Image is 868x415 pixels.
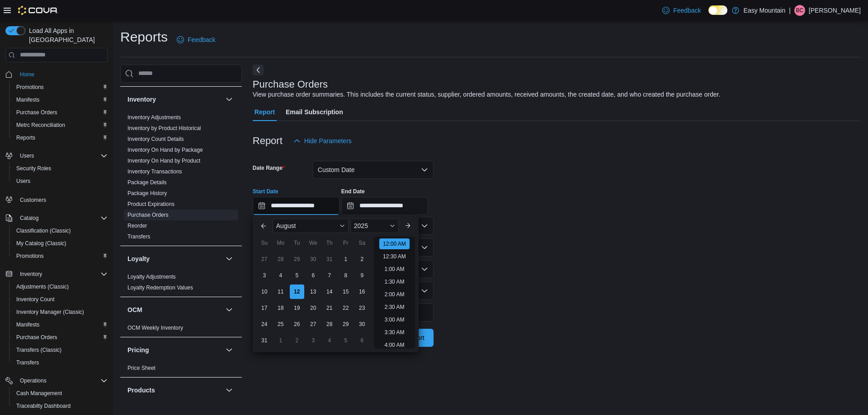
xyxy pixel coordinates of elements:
[224,304,235,315] button: OCM
[401,219,415,233] button: Next month
[16,359,39,366] span: Transfers
[312,161,434,179] button: Custom Date
[256,219,271,233] button: Previous Month
[274,284,288,299] div: day-11
[16,194,108,205] span: Customers
[16,252,44,260] span: Promotions
[127,233,150,240] span: Transfers
[306,252,321,266] div: day-30
[322,236,337,250] div: Th
[276,222,296,229] span: August
[273,219,349,233] div: Button. Open the month selector. August is currently selected.
[13,94,108,105] span: Manifests
[9,106,111,119] button: Purchase Orders
[257,252,272,266] div: day-27
[2,374,111,387] button: Operations
[16,402,71,410] span: Traceabilty Dashboard
[274,333,288,348] div: day-1
[16,69,108,80] span: Home
[127,212,169,218] a: Purchase Orders
[13,132,39,143] a: Reports
[127,324,183,331] span: OCM Weekly Inventory
[127,135,184,143] span: Inventory Count Details
[127,157,200,164] span: Inventory On Hand by Product
[381,340,408,350] li: 4:00 AM
[13,345,65,355] a: Transfers (Classic)
[16,177,30,185] span: Users
[253,79,328,90] h3: Purchase Orders
[290,132,355,150] button: Hide Parameters
[290,252,304,266] div: day-29
[127,179,167,186] span: Package Details
[224,94,235,105] button: Inventory
[16,121,65,129] span: Metrc Reconciliation
[274,268,288,283] div: day-4
[744,5,786,16] p: Easy Mountain
[290,317,304,331] div: day-26
[257,317,272,331] div: day-24
[13,357,42,368] a: Transfers
[16,109,57,116] span: Purchase Orders
[708,15,709,15] span: Dark Mode
[381,327,408,338] li: 3:30 AM
[16,375,50,386] button: Operations
[350,219,399,233] div: Button. Open the year selector. 2025 is currently selected.
[13,281,72,292] a: Adjustments (Classic)
[421,266,428,273] button: Open list of options
[16,308,84,316] span: Inventory Manager (Classic)
[421,244,428,251] button: Open list of options
[13,401,74,411] a: Traceabilty Dashboard
[16,213,108,224] span: Catalog
[224,385,235,396] button: Products
[355,252,369,266] div: day-2
[20,377,47,384] span: Operations
[9,237,111,250] button: My Catalog (Classic)
[421,287,428,294] button: Open list of options
[127,179,167,186] a: Package Details
[20,214,38,222] span: Catalog
[13,120,108,131] span: Metrc Reconciliation
[120,112,242,246] div: Inventory
[127,95,156,104] h3: Inventory
[339,333,353,348] div: day-5
[2,149,111,162] button: Users
[796,5,804,16] span: BC
[9,280,111,293] button: Adjustments (Classic)
[13,332,108,343] span: Purchase Orders
[9,356,111,369] button: Transfers
[9,81,111,93] button: Promotions
[339,317,353,331] div: day-29
[127,147,203,153] a: Inventory On Hand by Package
[274,252,288,266] div: day-28
[13,238,70,249] a: My Catalog (Classic)
[13,319,43,330] a: Manifests
[127,305,222,314] button: OCM
[18,6,58,15] img: Cova
[341,197,428,215] input: Press the down key to open a popover containing a calendar.
[9,162,111,175] button: Security Roles
[127,274,176,280] a: Loyalty Adjustments
[120,363,242,377] div: Pricing
[290,284,304,299] div: day-12
[13,401,108,411] span: Traceabilty Dashboard
[13,225,75,236] a: Classification (Classic)
[16,269,108,280] span: Inventory
[381,276,408,287] li: 1:30 AM
[9,387,111,400] button: Cash Management
[13,345,108,355] span: Transfers (Classic)
[322,268,337,283] div: day-7
[339,252,353,266] div: day-1
[16,96,39,103] span: Manifests
[127,95,222,104] button: Inventory
[374,237,415,349] ul: Time
[16,296,55,303] span: Inventory Count
[355,301,369,315] div: day-23
[120,28,168,46] h1: Reports
[127,254,222,263] button: Loyalty
[253,188,278,195] label: Start Date
[9,175,111,187] button: Users
[127,284,193,291] a: Loyalty Redemption Values
[127,222,147,229] span: Reorder
[13,163,55,174] a: Security Roles
[13,294,58,305] a: Inventory Count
